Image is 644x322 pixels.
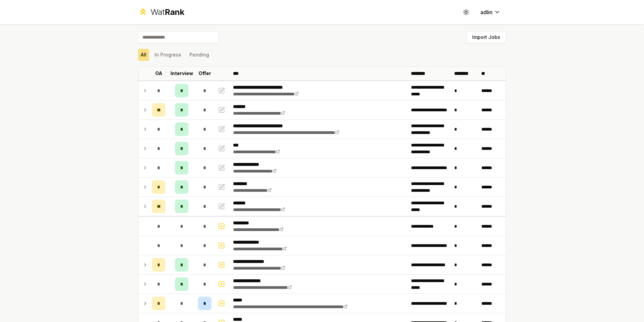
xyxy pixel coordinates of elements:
button: Pending [187,49,212,61]
button: adlin [475,6,506,18]
p: OA [155,70,162,77]
button: Import Jobs [466,31,506,43]
a: WatRank [138,7,184,18]
span: adlin [480,8,492,16]
p: Offer [199,70,211,77]
span: Rank [165,7,184,17]
button: All [138,49,149,61]
p: Interview [170,70,193,77]
button: In Progress [152,49,184,61]
div: Wat [151,7,184,18]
